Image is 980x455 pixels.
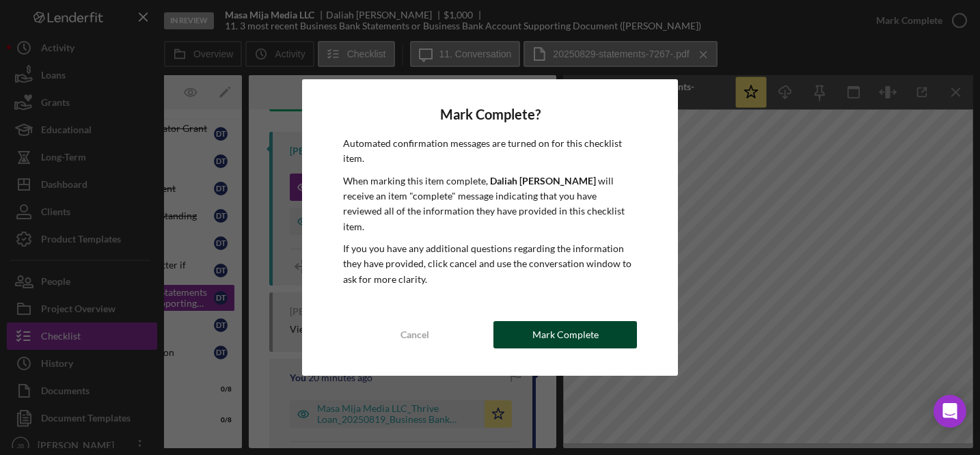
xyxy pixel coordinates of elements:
p: When marking this item complete, will receive an item "complete" message indicating that you have... [343,174,637,235]
h4: Mark Complete? [343,107,637,122]
button: Mark Complete [493,321,637,348]
p: If you you have any additional questions regarding the information they have provided, click canc... [343,241,637,287]
b: Daliah [PERSON_NAME] [490,175,596,187]
p: Automated confirmation messages are turned on for this checklist item. [343,136,637,167]
div: Mark Complete [532,321,599,348]
div: Cancel [400,321,429,348]
div: Open Intercom Messenger [934,395,966,428]
button: Cancel [343,321,487,348]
